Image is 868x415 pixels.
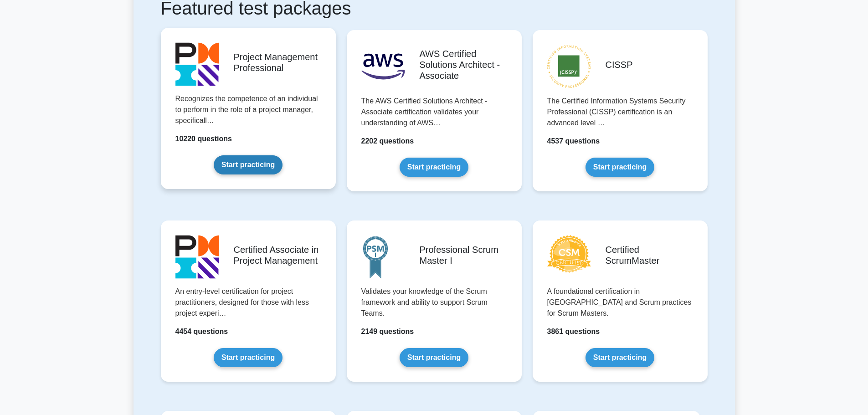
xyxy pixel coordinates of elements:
[214,348,282,367] a: Start practicing
[214,155,282,174] a: Start practicing
[586,348,654,367] a: Start practicing
[586,158,654,177] a: Start practicing
[400,348,468,367] a: Start practicing
[400,158,468,177] a: Start practicing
